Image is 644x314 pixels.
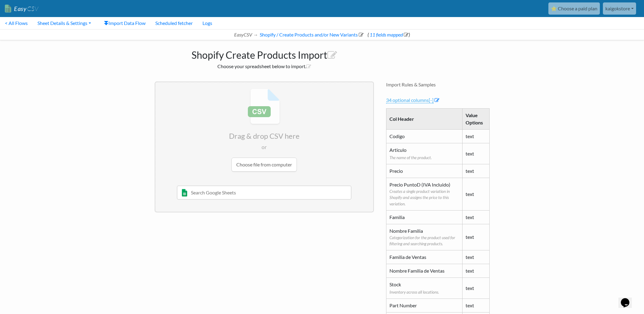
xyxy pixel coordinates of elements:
[462,108,489,129] th: Value Options
[369,32,409,37] a: 11 fields mapped
[386,108,462,129] th: Col Header
[389,235,459,247] span: Categorization for the product used for filtering and searching products.
[5,2,38,15] a: EasyCSV
[389,155,432,161] span: The name of the product.
[234,32,258,37] i: EasyCSV →
[386,250,462,264] td: Familia de Ventas
[462,224,489,250] td: text
[462,129,489,143] td: text
[368,32,410,37] span: ( )
[462,298,489,312] td: text
[462,264,489,277] td: text
[618,290,638,308] iframe: chat widget
[462,250,489,264] td: text
[429,97,434,103] span: [-]
[462,143,489,164] td: text
[386,129,462,143] td: Codigo
[386,298,462,312] td: Part Number
[462,178,489,210] td: text
[462,277,489,298] td: text
[155,46,374,61] h1: Shopify Create Products Import
[389,289,439,295] span: Inventory across all locations.
[386,97,434,103] a: 34 optional columns[-]
[155,63,374,69] h2: Choose your spreadsheet below to import.
[389,188,459,207] span: Creates a single product variation in Shopify and assigns the price to this variation.
[548,2,600,15] a: ⭐ Choose a paid plan
[386,210,462,224] td: Familia
[603,2,636,15] a: kaigokstore
[259,32,364,37] a: Shopify / Create Products and/or New Variants
[177,186,351,200] input: Search Google Sheets
[386,277,462,298] td: Stock
[198,17,217,29] a: Logs
[26,5,38,12] span: CSV
[462,210,489,224] td: text
[386,224,462,250] td: Nombre Familia
[462,164,489,178] td: text
[386,82,490,87] h4: Import Rules & Samples
[386,143,462,164] td: Articulo
[33,17,96,29] a: Sheet Details & Settings
[386,178,462,210] td: Precio PuntoD (IVA Incluido)
[150,17,198,29] a: Scheduled fetcher
[386,164,462,178] td: Precio
[386,264,462,277] td: Nombre Familia de Ventas
[99,17,150,29] a: Import Data Flow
